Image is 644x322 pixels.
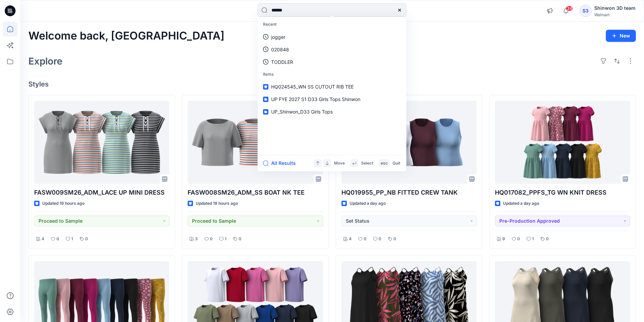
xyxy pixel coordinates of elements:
[594,12,636,17] div: Walmart
[349,236,352,243] p: 4
[271,33,285,41] p: jogger
[381,160,388,167] p: esc
[594,4,636,12] div: Shinwon 3D team
[364,236,366,243] p: 0
[259,105,405,118] a: UP_Shinwon_D33 Girls Tops
[393,236,396,243] p: 0
[532,236,534,243] p: 1
[28,56,63,67] h2: Explore
[225,236,226,243] p: 1
[188,188,323,197] p: FASW008SM26_ADM_SS BOAT NK TEE
[350,200,386,207] p: Updated a day ago
[42,236,44,243] p: 4
[271,46,289,53] p: 020848
[495,101,630,184] a: HQ017082_PPFS_TG WN KNIT DRESS
[334,160,345,167] p: Move
[56,236,59,243] p: 0
[263,159,300,167] button: All Results
[71,236,73,243] p: 1
[271,58,293,66] p: TODDLER
[210,236,213,243] p: 0
[259,68,405,81] p: Items
[259,43,405,56] a: 020848
[259,56,405,68] a: TODDLER
[361,160,373,167] p: Select
[566,6,573,11] span: 34
[239,236,241,243] p: 0
[259,80,405,93] a: HQ024545_WN SS CUTOUT RIB TEE
[85,236,88,243] p: 0
[259,93,405,105] a: UP FYE 2027 S1 D33 Girls Tops Shinwon
[271,84,354,90] span: HQ024545_WN SS CUTOUT RIB TEE
[392,160,400,167] p: Quit
[259,31,405,43] a: jogger
[579,5,592,17] div: S3
[196,200,238,207] p: Updated 19 hours ago
[546,236,549,243] p: 0
[271,96,360,102] span: UP FYE 2027 S1 D33 Girls Tops Shinwon
[517,236,520,243] p: 0
[34,101,169,184] a: FASW009SM26_ADM_LACE UP MINI DRESS
[195,236,198,243] p: 3
[341,188,477,197] p: HQ019955_PP_NB FITTED CREW TANK
[28,30,224,42] h2: Welcome back, [GEOGRAPHIC_DATA]
[271,109,333,115] span: UP_Shinwon_D33 Girls Tops
[341,101,477,184] a: HQ019955_PP_NB FITTED CREW TANK
[503,200,539,207] p: Updated a day ago
[188,101,323,184] a: FASW008SM26_ADM_SS BOAT NK TEE
[42,200,85,207] p: Updated 19 hours ago
[502,236,505,243] p: 9
[28,80,636,88] h4: Styles
[606,30,636,42] button: New
[34,188,169,197] p: FASW009SM26_ADM_LACE UP MINI DRESS
[379,236,381,243] p: 0
[259,18,405,31] p: Recent
[495,188,630,197] p: HQ017082_PPFS_TG WN KNIT DRESS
